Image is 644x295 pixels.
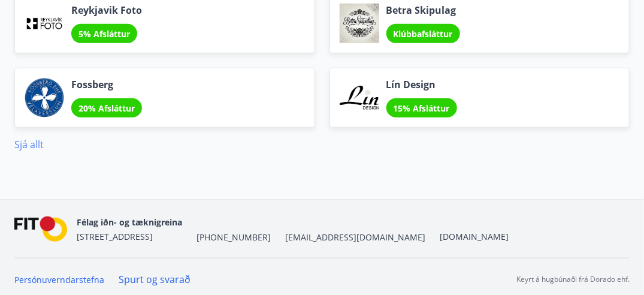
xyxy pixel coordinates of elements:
span: Félag iðn- og tæknigreina [77,216,182,228]
a: Persónuverndarstefna [14,274,104,285]
span: Betra Skipulag [386,4,460,17]
span: [STREET_ADDRESS] [77,231,153,242]
a: Spurt og svarað [119,273,191,286]
span: 20% Afsláttur [78,103,135,114]
span: Klúbbafsláttur [394,28,453,40]
span: Lín Design [386,78,457,91]
span: 5% Afsláttur [78,28,130,40]
a: [DOMAIN_NAME] [440,231,509,242]
span: Reykjavik Foto [71,4,142,17]
img: FPQVkF9lTnNbbaRSFyT17YYeljoOGk5m51IhT0bO.png [14,216,67,242]
a: Sjá allt [14,138,44,151]
span: [EMAIL_ADDRESS][DOMAIN_NAME] [285,231,425,243]
span: Fossberg [71,78,142,91]
span: 15% Afsláttur [394,103,450,114]
p: Keyrt á hugbúnaði frá Dorado ehf. [516,274,630,285]
span: [PHONE_NUMBER] [196,231,271,243]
